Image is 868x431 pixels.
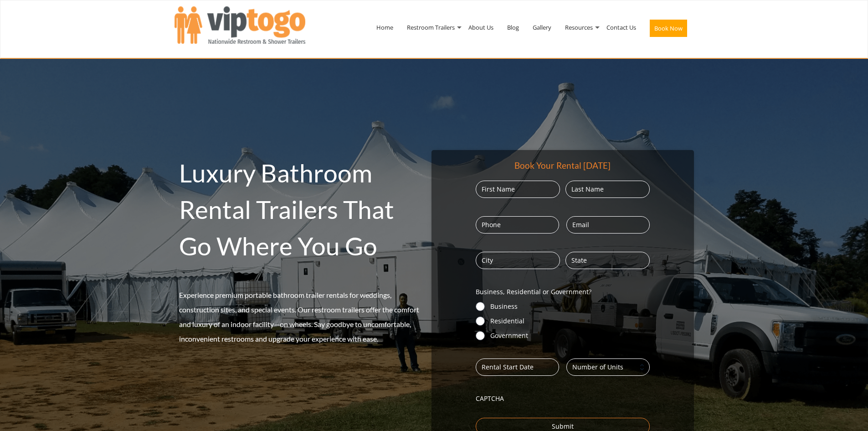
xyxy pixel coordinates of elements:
[462,4,500,51] a: About Us
[476,181,560,198] input: First Name
[490,302,650,311] label: Business
[476,287,591,296] legend: Business, Residential or Government?
[558,4,600,51] a: Resources
[566,216,650,234] input: Email
[526,4,558,51] a: Gallery
[566,358,650,376] input: Number of Units
[179,155,427,264] h2: Luxury Bathroom Rental Trailers That Go Where You Go
[650,20,687,37] button: Book Now
[476,358,559,376] input: Rental Start Date
[476,394,650,403] label: CAPTCHA
[500,4,526,51] a: Blog
[370,4,400,51] a: Home
[490,317,650,326] label: Residential
[400,4,462,51] a: Restroom Trailers
[476,252,560,269] input: City
[565,181,650,198] input: Last Name
[175,6,305,44] img: VIPTOGO
[179,291,419,343] span: Experience premium portable bathroom trailer rentals for weddings, construction sites, and specia...
[643,4,694,57] a: Book Now
[514,159,611,171] div: Book Your Rental [DATE]
[490,331,650,340] label: Government
[565,252,650,269] input: State
[476,216,559,234] input: Phone
[600,4,643,51] a: Contact Us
